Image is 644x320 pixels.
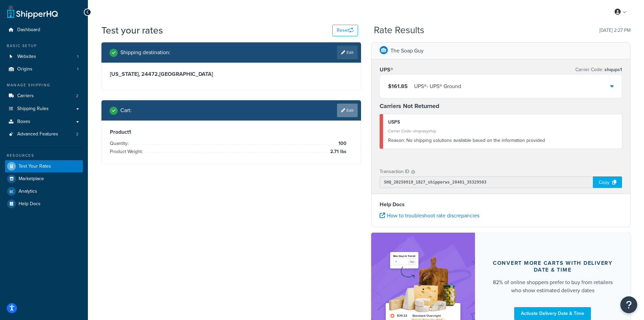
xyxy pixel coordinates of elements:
a: Marketplace [5,173,83,185]
li: Websites [5,50,83,63]
div: USPS [388,118,617,127]
span: Carriers [17,93,34,99]
a: Shipping Rules [5,103,83,115]
span: Test Your Rates [19,164,51,169]
a: Edit [337,46,358,59]
span: Origins [17,66,32,72]
span: Websites [17,54,36,60]
span: $161.85 [388,82,408,90]
button: Reset [332,25,358,36]
a: Websites1 [5,50,83,63]
p: Carrier Code: [575,65,622,74]
a: Edit [337,104,358,117]
a: How to troubleshoot rate discrepancies [380,212,479,219]
span: 2 [76,131,78,137]
h2: Rate Results [374,25,424,36]
span: Shipping Rules [17,106,49,112]
a: Help Docs [5,198,83,210]
a: Origins1 [5,63,83,76]
h2: Shipping destination : [120,49,170,56]
div: Basic Setup [5,43,83,49]
div: UPS® - UPS® Ground [414,82,461,91]
h1: Test your rates [101,24,163,37]
span: Boxes [17,119,30,125]
li: Carriers [5,90,83,102]
span: Analytics [19,189,37,194]
a: Analytics [5,185,83,197]
div: Carrier Code: shqeasyship [388,126,617,136]
strong: Carriers Not Returned [380,102,439,110]
span: Quantity: [110,140,130,147]
span: Product Weight: [110,148,144,155]
a: Test Your Rates [5,160,83,172]
span: Dashboard [17,27,40,33]
span: Help Docs [19,201,41,207]
span: Reason: [388,137,405,144]
p: The Soap Guy [390,46,424,56]
span: Advanced Features [17,131,58,137]
a: Advanced Features2 [5,128,83,141]
div: 82% of online shoppers prefer to buy from retailers who show estimated delivery dates [491,278,615,295]
span: 1 [77,66,78,72]
span: 100 [337,140,347,148]
div: Manage Shipping [5,82,83,88]
span: Marketplace [19,176,44,182]
div: Resources [5,153,83,158]
span: 2.71 lbs [329,148,347,156]
span: shqups1 [603,66,622,73]
h2: Cart : [120,107,132,113]
li: Origins [5,63,83,76]
p: [DATE] 2:27 PM [599,26,630,35]
a: Activate Delivery Date & Time [514,307,591,320]
span: 2 [76,93,78,99]
a: Boxes [5,115,83,128]
h3: [US_STATE], 24472 , [GEOGRAPHIC_DATA] [110,71,353,78]
li: Advanced Features [5,128,83,141]
a: Carriers2 [5,90,83,102]
a: Dashboard [5,24,83,36]
div: Convert more carts with delivery date & time [491,260,615,273]
div: Copy [593,176,622,188]
div: No shipping solutions available based on the information provided [388,136,617,145]
span: 1 [77,54,78,60]
h4: Help Docs [380,200,622,209]
h3: UPS® [380,66,393,73]
button: Open Resource Center [620,296,637,313]
h3: Product 1 [110,129,353,135]
p: Transaction ID [380,167,409,176]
